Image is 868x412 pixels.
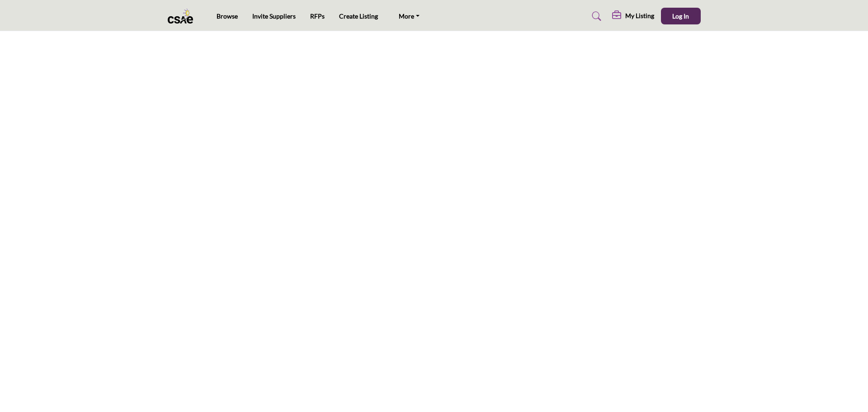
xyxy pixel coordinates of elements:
span: Log In [672,12,689,20]
h5: My Listing [625,12,654,20]
button: Log In [661,8,701,24]
a: Search [583,9,607,24]
a: Invite Suppliers [252,12,296,20]
a: Browse [217,12,238,20]
a: More [392,10,426,23]
a: Create Listing [339,12,378,20]
div: My Listing [612,11,654,22]
a: RFPs [310,12,325,20]
img: site Logo [168,9,198,24]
